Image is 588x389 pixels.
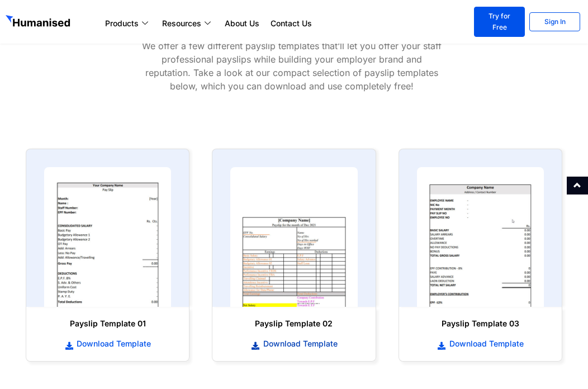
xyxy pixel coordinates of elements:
a: Sign In [529,12,580,31]
h6: Payslip Template 02 [224,318,364,329]
a: Download Template [410,338,551,350]
h6: Payslip Template 03 [410,318,551,329]
img: payslip template [230,167,357,307]
a: Try for Free [474,7,525,37]
a: Download Template [224,338,364,350]
span: Download Template [260,338,338,349]
span: Download Template [74,338,151,349]
a: Resources [157,17,219,30]
img: GetHumanised Logo [6,15,72,29]
a: Products [99,17,157,30]
img: payslip template [44,167,171,307]
p: We offer a few different payslip templates that’ll let you offer your staff professional payslips... [140,39,444,93]
a: Download Template [37,338,178,350]
img: payslip template [417,167,544,307]
span: Download Template [447,338,524,349]
h6: Payslip Template 01 [37,318,178,329]
a: About Us [219,17,265,30]
a: Contact Us [265,17,317,30]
